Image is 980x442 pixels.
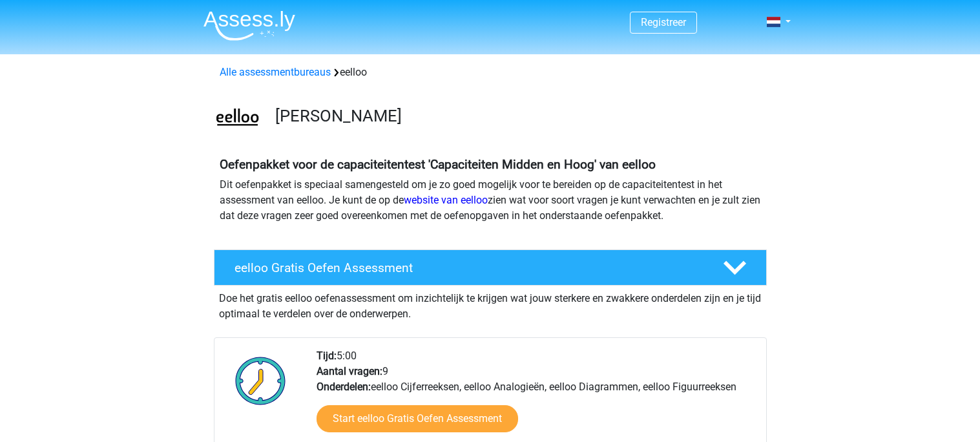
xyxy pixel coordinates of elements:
[275,106,756,126] h3: [PERSON_NAME]
[214,65,766,80] div: eelloo
[220,66,331,78] a: Alle assessmentbureaus
[214,96,260,142] img: eelloo.png
[203,10,295,41] img: Assessly
[228,348,293,413] img: Klok
[220,177,761,224] p: Dit oefenpakket is speciaal samengesteld om je zo goed mogelijk voor te bereiden op de capaciteit...
[235,260,702,275] h4: eelloo Gratis Oefen Assessment
[317,405,518,432] a: Start eelloo Gratis Oefen Assessment
[220,157,656,172] b: Oefenpakket voor de capaciteitentest 'Capaciteiten Midden en Hoog' van eelloo
[641,16,686,28] a: Registreer
[317,381,371,393] b: Onderdelen:
[214,286,767,322] div: Doe het gratis eelloo oefenassessment om inzichtelijk te krijgen wat jouw sterkere en zwakkere on...
[317,365,382,377] b: Aantal vragen:
[317,350,337,362] b: Tijd:
[404,194,488,206] a: website van eelloo
[209,249,772,286] a: eelloo Gratis Oefen Assessment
